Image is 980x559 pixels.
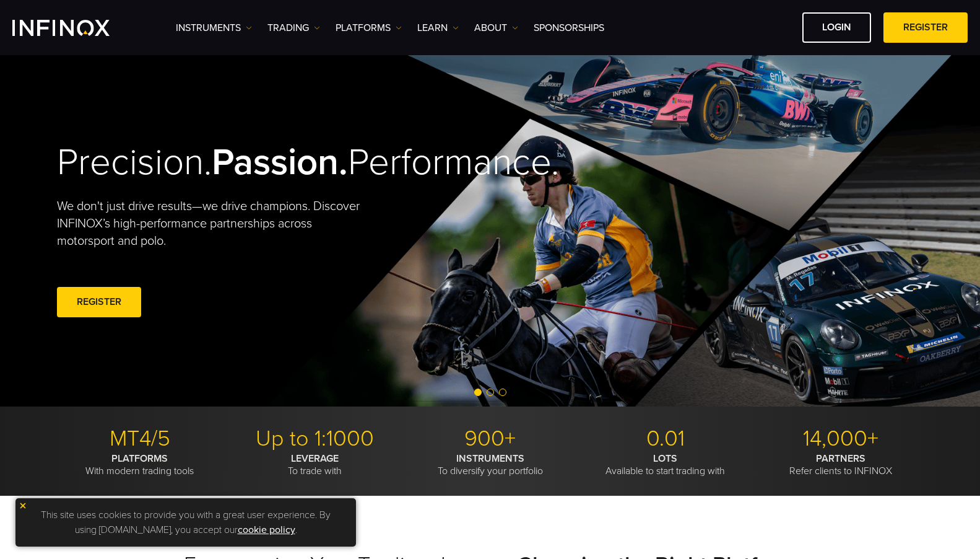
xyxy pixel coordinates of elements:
strong: LOTS [653,452,677,465]
img: yellow close icon [19,501,27,510]
a: INFINOX Logo [12,20,139,36]
a: LOGIN [802,12,871,43]
a: REGISTER [883,12,968,43]
a: REGISTER [57,287,141,317]
a: PLATFORMS [336,20,402,35]
p: This site uses cookies to provide you with a great user experience. By using [DOMAIN_NAME], you a... [22,504,350,540]
p: MT4/5 [57,425,223,452]
p: Refer clients to INFINOX [758,452,924,477]
p: We don't just drive results—we drive champions. Discover INFINOX’s high-performance partnerships ... [57,198,369,250]
a: TRADING [267,20,320,35]
a: Instruments [176,20,252,35]
strong: Passion. [212,140,348,185]
a: Learn [417,20,459,35]
strong: INSTRUMENTS [456,452,524,465]
a: ABOUT [474,20,518,35]
p: 0.01 [583,425,748,452]
p: 14,000+ [758,425,924,452]
h2: Precision. Performance. [57,140,447,185]
p: Available to start trading with [583,452,748,477]
p: To diversify your portfolio [407,452,573,477]
p: With modern trading tools [57,452,223,477]
strong: PARTNERS [816,452,865,465]
p: 900+ [407,425,573,452]
strong: LEVERAGE [291,452,339,465]
span: Go to slide 1 [474,389,482,396]
p: Up to 1:1000 [232,425,398,452]
p: To trade with [232,452,398,477]
span: Go to slide 3 [499,389,506,396]
a: cookie policy [238,524,295,536]
strong: PLATFORMS [111,452,168,465]
span: Go to slide 2 [487,389,494,396]
a: SPONSORSHIPS [534,20,604,35]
